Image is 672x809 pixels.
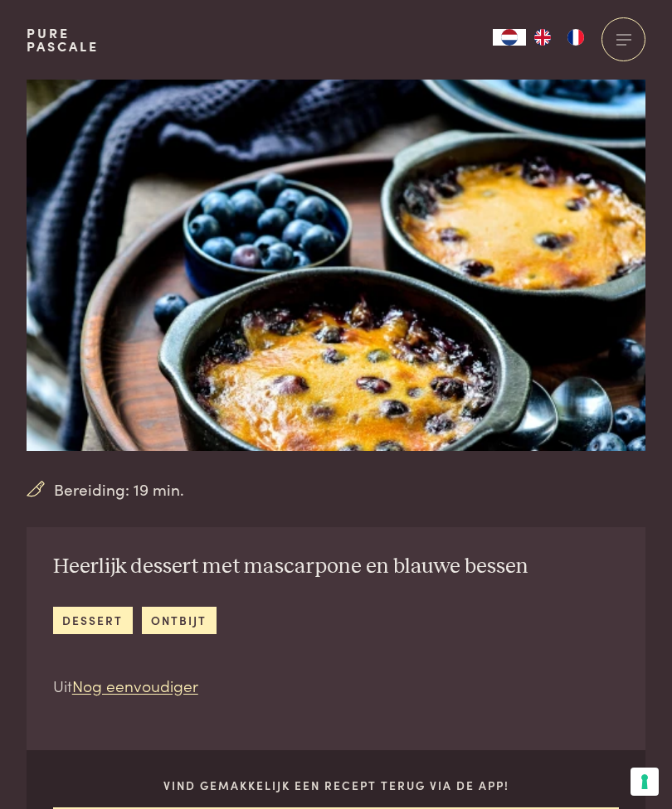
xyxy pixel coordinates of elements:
button: Uw voorkeuren voor toestemming voor trackingtechnologieën [631,768,659,796]
a: Nog eenvoudiger [72,674,198,696]
aside: Language selected: Nederlands [493,29,592,46]
a: PurePascale [27,27,99,53]
a: dessert [53,607,133,634]
img: Heerlijk dessert met mascarpone en blauwe bessen [27,80,645,451]
h2: Heerlijk dessert met mascarpone en blauwe bessen [53,554,528,580]
a: ontbijt [142,607,217,634]
span: Bereiding: 19 min. [54,477,184,501]
p: Vind gemakkelijk een recept terug via de app! [53,777,620,794]
a: NL [493,29,526,46]
p: Uit [53,674,528,698]
div: Language [493,29,526,46]
a: FR [559,29,592,46]
a: EN [526,29,559,46]
ul: Language list [526,29,592,46]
